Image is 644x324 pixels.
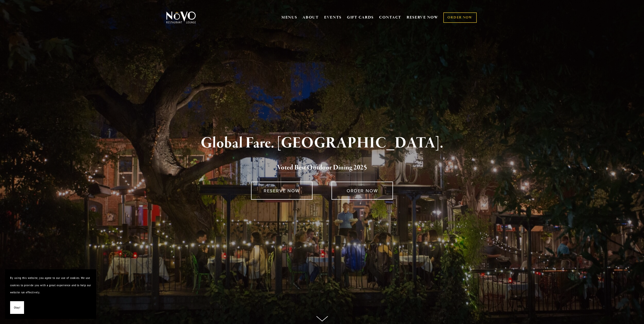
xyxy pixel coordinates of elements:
a: GIFT CARDS [347,13,374,22]
p: By using this website, you agree to our use of cookies. We use cookies to provide you with a grea... [10,274,91,296]
a: ORDER NOW [443,12,476,23]
button: Okay! [10,301,24,314]
strong: Global Fare. [GEOGRAPHIC_DATA]. [201,134,443,153]
a: Voted Best Outdoor Dining 202 [277,163,364,173]
a: RESERVE NOW [251,182,313,200]
span: Okay! [14,304,20,311]
a: MENUS [281,15,297,20]
a: CONTACT [379,13,401,22]
a: ABOUT [302,15,319,20]
a: RESERVE NOW [407,13,439,22]
section: Cookie banner [5,269,96,319]
a: EVENTS [324,15,342,20]
a: ORDER NOW [331,182,393,200]
img: Novo Restaurant &amp; Lounge [165,11,197,24]
h2: 5 [175,162,470,173]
